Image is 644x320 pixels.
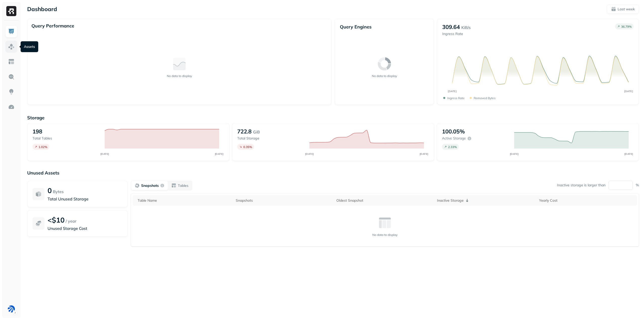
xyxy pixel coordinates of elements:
tspan: [DATE] [448,90,457,93]
div: Oldest Snapshot [336,198,432,203]
img: Ryft [6,6,16,16]
p: Ingress Rate [442,31,471,36]
p: Ingress Rate [447,96,465,100]
p: Last week [618,7,635,12]
p: Dashboard [27,6,57,13]
p: No data to display [372,233,397,237]
tspan: [DATE] [624,90,633,93]
p: Total tables [32,136,100,141]
tspan: [DATE] [100,152,109,156]
p: Total Unused Storage [48,196,123,202]
p: Inactive storage is larger than [557,183,606,188]
p: Unused Assets [27,170,639,176]
tspan: [DATE] [624,152,633,156]
p: Unused Storage Cost [48,225,123,231]
p: 1.02 % [38,145,47,149]
img: Dashboard [8,28,15,35]
div: Snapshots [236,198,331,203]
p: Bytes [53,189,64,195]
p: No data to display [167,74,192,78]
p: KiB/s [461,24,471,30]
p: Query Engines [340,24,429,30]
div: Yearly Cost [539,198,635,203]
img: Query Explorer [8,74,15,80]
p: 2.33 % [448,145,457,149]
img: Assets [8,43,15,50]
p: Tables [178,183,188,188]
tspan: [DATE] [510,152,518,156]
p: 0 [48,186,52,195]
p: Query Performance [31,23,74,29]
p: No data to display [372,74,397,78]
button: Last week [607,5,639,14]
p: GiB [253,129,260,135]
tspan: [DATE] [419,152,428,156]
img: BAM Dev [8,305,15,312]
p: 100.05% [442,128,465,135]
img: Insights [8,89,15,95]
p: Snapshots [141,183,159,188]
p: <$10 [48,216,65,224]
p: Inactive Storage [437,198,464,203]
tspan: [DATE] [305,152,314,156]
p: Storage [27,115,639,121]
p: 0.35 % [243,145,252,149]
p: Removed bytes [474,96,496,100]
tspan: [DATE] [215,152,223,156]
p: 198 [32,128,42,135]
p: 722.8 [237,128,252,135]
p: Total storage [237,136,304,141]
p: / year [66,218,76,224]
div: Assets [21,41,38,52]
img: Asset Explorer [8,58,15,65]
p: Active storage [442,136,466,141]
p: 309.64 [442,23,460,30]
p: 36.79 % [621,25,632,28]
p: % [636,183,639,188]
img: Optimization [8,104,15,110]
div: Table Name [138,198,231,203]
